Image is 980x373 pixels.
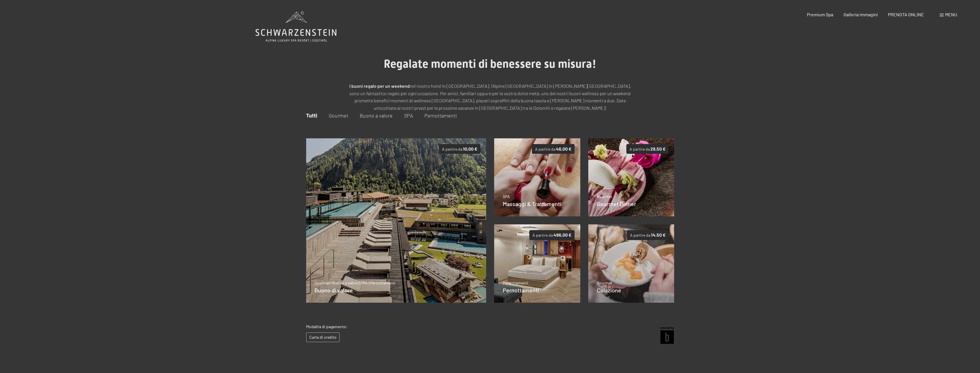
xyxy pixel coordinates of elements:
[347,82,633,111] p: nel nostro hotel in [GEOGRAPHIC_DATA], l’Alpine [GEOGRAPHIC_DATA] in [PERSON_NAME][GEOGRAPHIC_DAT...
[349,83,410,89] strong: I buoni regalo per un weekend
[384,57,596,71] span: Regalate momenti di benessere su misura!
[945,12,957,17] span: Menu
[807,12,833,17] a: Premium Spa
[888,12,924,17] a: PRENOTA ONLINE
[844,12,878,17] a: Galleria immagini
